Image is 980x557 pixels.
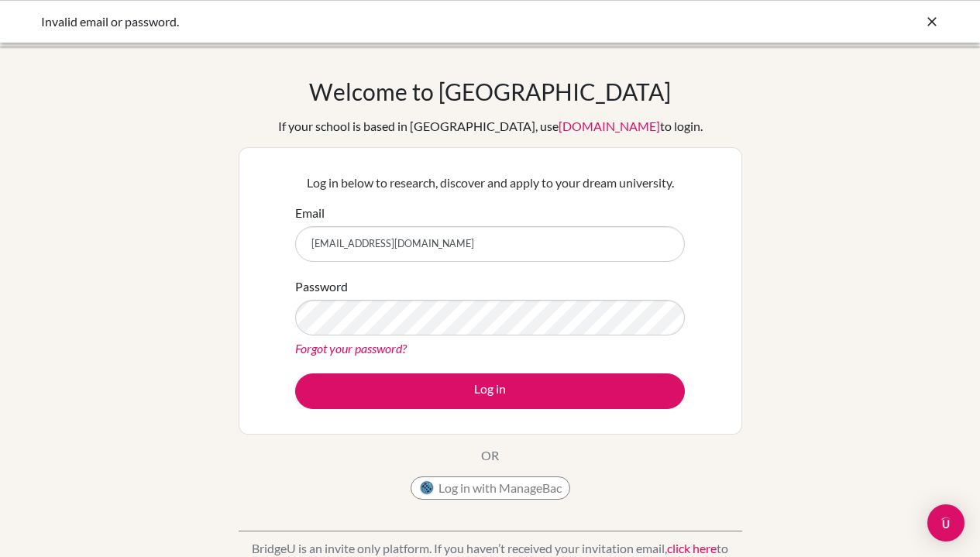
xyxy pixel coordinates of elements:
[927,504,965,542] div: Open Intercom Messenger
[667,541,717,555] a: click here
[295,174,685,192] p: Log in below to research, discover and apply to your dream university.
[278,117,703,136] div: If your school is based in [GEOGRAPHIC_DATA], use to login.
[309,77,671,105] h1: Welcome to [GEOGRAPHIC_DATA]
[411,476,570,500] button: Log in with ManageBac
[295,277,348,296] label: Password
[41,12,707,31] div: Invalid email or password.
[295,204,325,222] label: Email
[481,446,499,465] p: OR
[559,119,660,133] a: [DOMAIN_NAME]
[295,373,685,409] button: Log in
[295,341,407,356] a: Forgot your password?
